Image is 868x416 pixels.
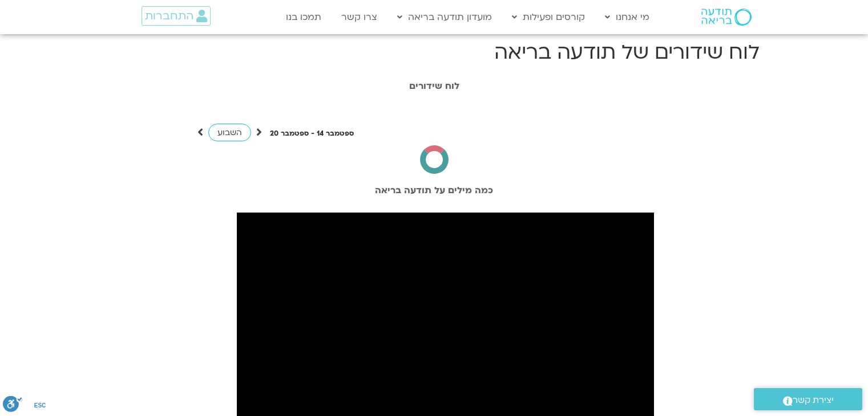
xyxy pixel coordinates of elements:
h1: לוח שידורים [115,81,754,91]
span: התחברות [145,10,193,22]
a: מי אנחנו [599,6,655,28]
a: יצירת קשר [754,388,862,410]
a: תמכו בנו [280,6,327,28]
p: ספטמבר 14 - ספטמבר 20 [270,128,354,140]
a: התחברות [142,6,211,26]
img: תודעה בריאה [701,9,752,26]
a: קורסים ופעילות [506,6,591,28]
h1: לוח שידורים של תודעה בריאה [109,39,760,66]
h2: כמה מילים על תודעה בריאה [115,185,754,195]
span: השבוע [217,127,242,138]
span: יצירת קשר [793,393,834,408]
a: מועדון תודעה בריאה [391,6,498,28]
a: השבוע [208,124,251,141]
a: צרו קשר [336,6,383,28]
